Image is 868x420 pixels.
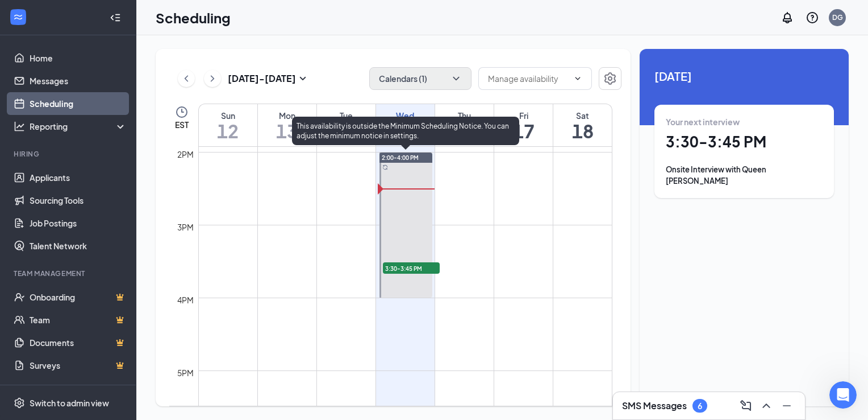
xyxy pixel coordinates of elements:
svg: Minimize [780,399,794,413]
span: EST [175,119,189,130]
h3: SMS Messages [622,400,687,412]
svg: ChevronDown [573,74,582,83]
div: Thu [435,110,494,121]
div: Fri [494,110,553,121]
h1: 13 [258,121,316,141]
svg: Clock [175,105,189,119]
div: Tue [317,110,375,121]
svg: QuestionInfo [806,11,819,24]
a: TeamCrown [30,308,127,331]
div: This availability is outside the Minimum Scheduling Notice. You can adjust the minimum notice in ... [292,117,519,145]
svg: Notifications [781,11,794,24]
svg: Sync [382,164,388,170]
a: October 16, 2025 [435,104,494,146]
svg: ChevronUp [759,399,773,413]
svg: WorkstreamLogo [12,11,24,23]
a: October 12, 2025 [199,104,257,146]
a: Job Postings [30,212,127,234]
a: Scheduling [30,92,127,115]
span: 2:00-4:00 PM [382,154,419,162]
div: 4pm [175,294,196,306]
div: Sat [553,110,612,121]
div: Onsite Interview with Queen [PERSON_NAME] [666,164,823,187]
a: OnboardingCrown [30,286,127,308]
h1: Scheduling [156,8,231,27]
span: [DATE] [654,67,834,85]
a: October 17, 2025 [494,104,553,146]
a: Talent Network [30,234,127,257]
svg: Collapse [110,12,121,23]
div: Sun [199,110,257,121]
div: 5pm [175,367,196,379]
svg: ComposeMessage [739,399,753,413]
div: Wed [376,110,435,121]
div: Hiring [14,149,124,159]
h1: 3:30 - 3:45 PM [666,132,823,151]
a: Home [30,47,127,69]
a: DocumentsCrown [30,331,127,354]
iframe: Intercom live chat [829,381,857,409]
a: October 15, 2025 [376,104,435,146]
svg: SmallChevronDown [296,72,310,85]
button: Minimize [778,397,796,415]
button: Settings [599,67,621,90]
h1: 18 [553,121,612,141]
h1: 12 [199,121,257,141]
a: October 14, 2025 [317,104,375,146]
div: Switch to admin view [30,397,109,409]
div: Team Management [14,269,124,278]
h1: 17 [494,121,553,141]
h3: [DATE] - [DATE] [228,72,296,85]
svg: ChevronLeft [181,72,192,85]
a: Applicants [30,166,127,189]
svg: Settings [603,72,617,85]
button: ChevronRight [204,70,221,87]
div: Mon [258,110,316,121]
a: Messages [30,69,127,92]
svg: ChevronDown [450,73,462,84]
input: Manage availability [488,72,569,85]
div: 6 [698,401,702,411]
a: October 13, 2025 [258,104,316,146]
div: DG [832,13,843,22]
svg: ChevronRight [207,72,218,85]
div: 3pm [175,221,196,233]
button: ComposeMessage [737,397,755,415]
a: SurveysCrown [30,354,127,377]
svg: Analysis [14,121,25,132]
button: ChevronUp [757,397,775,415]
div: 2pm [175,148,196,160]
button: Calendars (1)ChevronDown [369,67,471,90]
span: 3:30-3:45 PM [383,262,440,274]
div: Reporting [30,121,127,132]
div: Your next interview [666,116,823,127]
a: October 18, 2025 [553,104,612,146]
button: ChevronLeft [178,70,195,87]
svg: Settings [14,397,25,409]
a: Sourcing Tools [30,189,127,212]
